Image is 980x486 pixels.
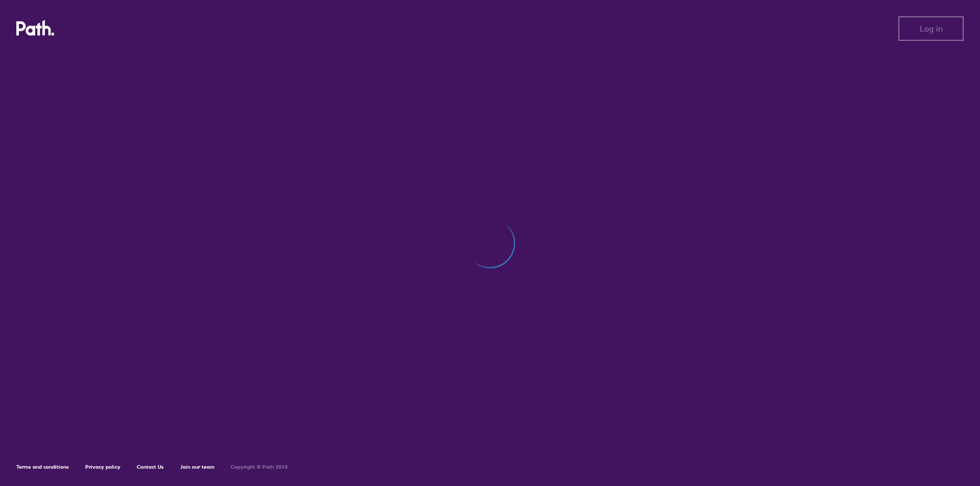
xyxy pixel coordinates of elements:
[898,16,964,41] button: Log in
[180,464,214,470] a: Join our team
[85,464,120,470] a: Privacy policy
[16,464,69,470] a: Terms and conditions
[231,464,288,470] h6: Copyright © Path 2018
[137,464,164,470] a: Contact Us
[920,24,943,33] span: Log in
